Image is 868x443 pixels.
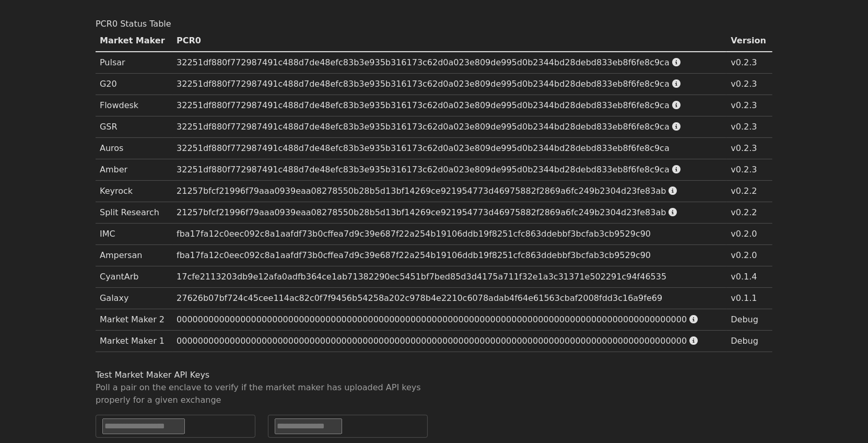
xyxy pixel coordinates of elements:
[96,74,172,95] td: G20
[96,369,428,381] div: Test Market Maker API Keys
[726,95,772,116] td: v0.2.3
[172,52,726,74] td: 32251df880f772987491c488d7de48efc83b3e935b316173c62d0a023e809de995d0b2344bd28debd833eb8f6fe8c9ca
[726,266,772,288] td: v0.1.4
[96,288,172,309] td: Galaxy
[96,138,172,159] td: Auros
[96,331,172,352] td: Market Maker 1
[172,288,726,309] td: 27626b07bf724c45cee114ac82c0f7f9456b54258a202c978b4e2210c6078adab4f64e61563cbaf2008fdd3c16a9fe69
[177,314,687,324] span: 000000000000000000000000000000000000000000000000000000000000000000000000000000000000000000000000
[726,116,772,138] td: v0.2.3
[172,95,726,116] td: 32251df880f772987491c488d7de48efc83b3e935b316173c62d0a023e809de995d0b2344bd28debd833eb8f6fe8c9ca
[726,331,772,352] td: Debug
[177,336,687,346] span: 000000000000000000000000000000000000000000000000000000000000000000000000000000000000000000000000
[96,224,172,245] td: IMC
[172,266,726,288] td: 17cfe2113203db9e12afa0adfb364ce1ab71382290ec5451bf7bed85d3d4175a711f32e1a3c31371e502291c94f46535
[726,159,772,181] td: v0.2.3
[96,116,172,138] td: GSR
[96,266,172,288] td: CyantArb
[96,30,172,52] th: Market Maker
[96,245,172,266] td: Ampersan
[726,202,772,224] td: v0.2.2
[96,95,172,116] td: Flowdesk
[726,138,772,159] td: v0.2.3
[172,30,726,52] th: PCR0
[726,224,772,245] td: v0.2.0
[726,74,772,95] td: v0.2.3
[172,245,726,266] td: fba17fa12c0eec092c8a1aafdf73b0cffea7d9c39e687f22a254b19106ddb19f8251cfc863ddebbf3bcfab3cb9529c90
[172,159,726,181] td: 32251df880f772987491c488d7de48efc83b3e935b316173c62d0a023e809de995d0b2344bd28debd833eb8f6fe8c9ca
[172,202,726,224] td: 21257bfcf21996f79aaa0939eaa08278550b28b5d13bf14269ce921954773d46975882f2869a6fc249b2304d23fe83ab
[96,381,428,406] div: Poll a pair on the enclave to verify if the market maker has uploaded API keys properly for a giv...
[172,116,726,138] td: 32251df880f772987491c488d7de48efc83b3e935b316173c62d0a023e809de995d0b2344bd28debd833eb8f6fe8c9ca
[726,288,772,309] td: v0.1.1
[726,52,772,74] td: v0.2.3
[726,245,772,266] td: v0.2.0
[96,52,172,74] td: Pulsar
[96,159,172,181] td: Amber
[172,224,726,245] td: fba17fa12c0eec092c8a1aafdf73b0cffea7d9c39e687f22a254b19106ddb19f8251cfc863ddebbf3bcfab3cb9529c90
[96,309,172,331] td: Market Maker 2
[172,181,726,202] td: 21257bfcf21996f79aaa0939eaa08278550b28b5d13bf14269ce921954773d46975882f2869a6fc249b2304d23fe83ab
[726,309,772,331] td: Debug
[96,202,172,224] td: Split Research
[726,181,772,202] td: v0.2.2
[172,138,726,159] td: 32251df880f772987491c488d7de48efc83b3e935b316173c62d0a023e809de995d0b2344bd28debd833eb8f6fe8c9ca
[172,74,726,95] td: 32251df880f772987491c488d7de48efc83b3e935b316173c62d0a023e809de995d0b2344bd28debd833eb8f6fe8c9ca
[96,181,172,202] td: Keyrock
[726,30,772,52] th: Version
[96,18,772,30] div: PCR0 Status Table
